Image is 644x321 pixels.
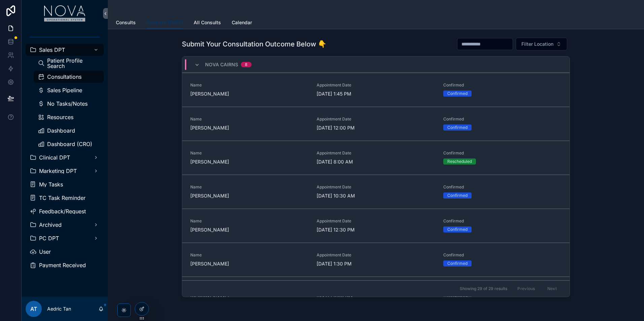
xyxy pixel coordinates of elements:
[190,192,309,199] span: [PERSON_NAME]
[317,184,435,190] span: Appointment Date
[47,87,82,93] span: Sales Pipeline
[232,16,252,30] a: Calendar
[47,128,75,133] span: Dashboard
[26,165,104,177] a: Marketing DPT
[182,73,570,107] a: Name[PERSON_NAME]Appointment Date[DATE] 1:45 PMConfirmedConfirmed
[516,38,567,50] button: Select Button
[443,184,561,190] span: Confirmed
[30,305,37,313] span: AT
[182,209,570,243] a: Name[PERSON_NAME]Appointment Date[DATE] 12:30 PMConfirmedConfirmed
[460,286,507,291] span: Showing 29 of 29 results
[317,218,435,224] span: Appointment Date
[26,259,104,271] a: Payment Received
[39,209,86,214] span: Feedback/Request
[26,151,104,164] a: Clinical DPT
[447,192,468,199] div: Confirmed
[194,16,221,30] a: All Consults
[39,195,86,201] span: TC Task Reminder
[34,84,104,96] a: Sales Pipeline
[182,39,326,49] h1: Submit Your Consultation Outcome Below 👇
[47,141,92,147] span: Dashboard (CRO)
[116,19,136,26] span: Consults
[190,91,309,97] span: [PERSON_NAME]
[317,226,435,233] span: [DATE] 12:30 PM
[190,218,309,224] span: Name
[26,246,104,258] a: User
[447,124,468,131] div: Confirmed
[34,98,104,110] a: No Tasks/Notes
[317,192,435,199] span: [DATE] 10:30 AM
[317,260,435,267] span: [DATE] 1:30 PM
[317,252,435,258] span: Appointment Date
[317,91,435,97] span: [DATE] 1:45 PM
[182,175,570,209] a: Name[PERSON_NAME]Appointment Date[DATE] 10:30 AMConfirmedConfirmed
[190,260,309,267] span: [PERSON_NAME]
[39,168,77,174] span: Marketing DPT
[26,192,104,204] a: TC Task Reminder
[317,150,435,156] span: Appointment Date
[190,158,309,165] span: [PERSON_NAME]
[39,222,62,227] span: Archived
[447,260,468,266] div: Confirmed
[47,114,73,120] span: Resources
[317,158,435,165] span: [DATE] 8:00 AM
[521,41,553,47] span: Filter Location
[34,138,104,150] a: Dashboard (CRO)
[26,44,104,56] a: Sales DPT
[447,158,472,165] div: Rescheduled
[26,205,104,217] a: Feedback/Request
[232,19,252,26] span: Calendar
[190,150,309,156] span: Name
[205,61,238,68] span: Nova Cairns
[190,226,309,233] span: [PERSON_NAME]
[447,91,468,97] div: Confirmed
[317,124,435,131] span: [DATE] 12:00 PM
[317,82,435,88] span: Appointment Date
[190,124,309,131] span: [PERSON_NAME]
[116,16,136,30] a: Consults
[443,252,561,258] span: Confirmed
[147,19,183,26] span: Consults [DATE]
[34,71,104,83] a: Consultations
[182,141,570,175] a: Name[PERSON_NAME]Appointment Date[DATE] 8:00 AMConfirmedRescheduled
[47,58,97,69] span: Patient Profile Search
[44,5,86,22] img: App logo
[443,150,561,156] span: Confirmed
[39,236,59,241] span: PC DPT
[39,182,63,187] span: My Tasks
[245,62,248,67] div: 8
[443,82,561,88] span: Confirmed
[39,249,51,254] span: User
[39,155,70,160] span: Clinical DPT
[182,107,570,141] a: Name[PERSON_NAME]Appointment Date[DATE] 12:00 PMConfirmedConfirmed
[39,47,65,52] span: Sales DPT
[22,27,108,280] div: scrollable content
[443,116,561,122] span: Confirmed
[190,252,309,258] span: Name
[47,74,82,79] span: Consultations
[190,184,309,190] span: Name
[34,111,104,123] a: Resources
[26,232,104,244] a: PC DPT
[26,219,104,231] a: Archived
[47,101,88,106] span: No Tasks/Notes
[190,116,309,122] span: Name
[26,178,104,190] a: My Tasks
[190,82,309,88] span: Name
[182,243,570,277] a: Name[PERSON_NAME]Appointment Date[DATE] 1:30 PMConfirmedConfirmed
[34,57,104,69] a: Patient Profile Search
[447,226,468,233] div: Confirmed
[147,16,183,29] a: Consults [DATE]
[194,19,221,26] span: All Consults
[317,116,435,122] span: Appointment Date
[39,262,86,268] span: Payment Received
[182,277,570,311] a: Name[PERSON_NAME]Appointment Date[DATE] 2:00 PMConfirmedConfirmed
[443,218,561,224] span: Confirmed
[47,306,71,312] p: Aedric Tan
[34,124,104,137] a: Dashboard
